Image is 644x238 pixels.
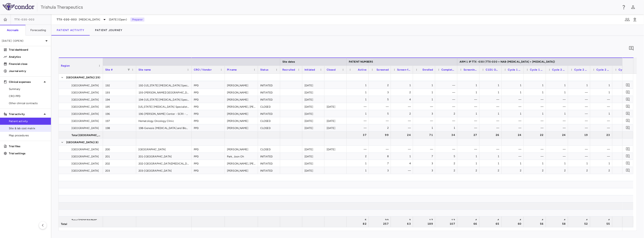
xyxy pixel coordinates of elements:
span: Other clinical contracts [9,101,47,105]
div: 1 [550,160,566,167]
div: — [373,103,389,110]
div: 1 [351,89,367,96]
div: — [616,103,632,110]
div: — [461,117,477,124]
div: — [616,96,632,103]
span: [GEOGRAPHIC_DATA] [72,103,99,110]
div: Trishula Therapeutics [41,4,618,10]
span: Summary [9,87,47,91]
div: 5 [373,96,389,103]
div: 24 [550,131,566,139]
div: PPD [192,82,225,89]
div: — [483,146,499,153]
div: 5 [373,110,389,117]
span: Cycle 1 Day 8 (Cycle 1 Day 8) [508,68,522,71]
div: 1 [572,82,588,89]
div: [PERSON_NAME] [225,124,258,131]
div: [PERSON_NAME] [225,146,258,153]
div: 71 [417,131,433,139]
span: Status [260,68,268,71]
span: [GEOGRAPHIC_DATA] [72,96,99,103]
div: — [395,117,411,124]
div: 2 [439,160,455,167]
span: Cycle 2 Day 8 (Cycle 2 Day 8) [574,68,588,71]
div: 26 [483,131,499,139]
div: 203-[GEOGRAPHIC_DATA] [136,167,192,174]
div: 196 [103,110,136,117]
div: 1 [417,89,433,96]
div: 1 [483,153,499,160]
div: [DATE] [302,103,324,110]
div: 2 [373,124,389,131]
div: Park, Joon Oh [225,153,258,160]
div: [PERSON_NAME] [225,82,258,89]
div: 1 [528,110,544,117]
button: Add comment [625,75,631,81]
div: 1 [594,89,610,96]
button: Add comment [625,103,631,109]
span: Screened [376,68,389,71]
div: [PERSON_NAME] [225,117,258,124]
div: 23 [594,131,610,139]
div: — [351,117,367,124]
div: PPD [192,124,225,131]
div: 1 [461,89,477,96]
div: 1 [351,110,367,117]
button: Add comment [625,118,631,124]
div: — [572,110,588,117]
div: 1 [351,160,367,167]
div: — [616,117,632,124]
div: 2 [395,110,411,117]
svg: Add comment [626,104,630,109]
span: Site # [105,68,113,71]
div: PPD [192,89,225,96]
div: — [572,117,588,124]
div: 198-Genesis [MEDICAL_DATA] and Blood Institute - SCRI - PPDS [136,124,192,131]
p: [DATE] (Open) [2,39,44,43]
div: 195 [103,103,136,110]
div: — [550,146,566,153]
div: — [594,117,610,124]
div: — [373,146,389,153]
button: Patient Activity [51,25,90,36]
span: C1D1 OR Combined Baseline and C1D1 Visit (Cycle 1 Day 1) [486,68,499,71]
p: Trial activity [9,112,42,116]
span: CRO / Vendor [194,68,212,71]
span: ARM 1 IP TTX -030 (TTX-030 + NAB-[MEDICAL_DATA] + [MEDICAL_DATA]) [460,60,555,63]
h6: Forecasting [30,28,46,32]
div: 1 [506,82,522,89]
div: 2 [373,82,389,89]
div: 1 [528,82,544,89]
span: Map procedures [9,133,47,137]
div: 24 [395,131,411,139]
div: 24 [506,131,522,139]
div: CLOSED [258,146,280,153]
div: — [439,103,455,110]
div: 5 [439,153,455,160]
div: 1 [594,82,610,89]
div: [GEOGRAPHIC_DATA] [136,146,192,153]
div: PPD [192,160,225,167]
div: — [506,146,522,153]
div: 1 [461,153,477,160]
svg: Add comment [626,83,630,87]
div: 196-[PERSON_NAME] Center - SCRI - PPDS [136,110,192,117]
span: Closed [327,68,336,71]
div: 1 [594,110,610,117]
div: 192-[US_STATE] [MEDICAL_DATA] Specialists - EAST - SCRI - PPDS [136,82,192,89]
span: PATIENT NUMBERS [349,60,373,63]
div: — [395,124,411,131]
div: — [461,103,477,110]
div: 22 [528,131,544,139]
div: — [351,103,367,110]
span: Site & lab cost matrix [9,126,47,130]
div: INITIATED [258,153,280,160]
div: 193-[PERSON_NAME][GEOGRAPHIC_DATA][MEDICAL_DATA] - SCRI - PPDS [136,89,192,96]
span: [GEOGRAPHIC_DATA] [72,89,99,96]
div: 3 [417,110,433,117]
div: 194 [103,96,136,103]
div: PPD [192,96,225,103]
div: 3 [373,89,389,96]
div: — [550,124,566,131]
div: — [572,103,588,110]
